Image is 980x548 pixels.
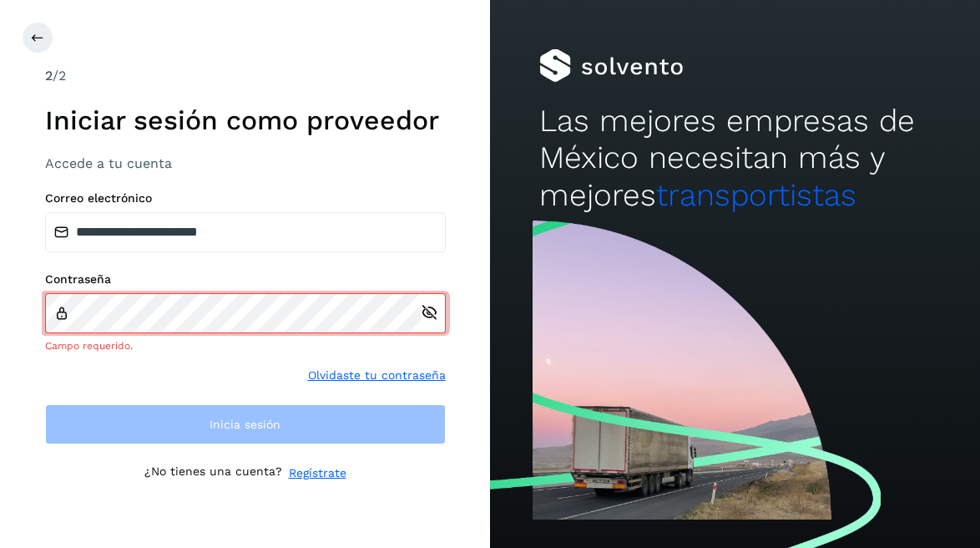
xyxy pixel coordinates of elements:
a: Olvidaste tu contraseña [308,367,446,384]
p: ¿No tienes una cuenta? [144,464,282,482]
button: Inicia sesión [45,404,446,444]
span: 2 [45,68,53,84]
label: Correo electrónico [45,191,446,205]
h1: Iniciar sesión como proveedor [45,104,446,136]
span: transportistas [656,177,856,213]
div: Campo requerido. [45,338,446,353]
h3: Accede a tu cuenta [45,155,446,171]
label: Contraseña [45,272,446,287]
h2: Las mejores empresas de México necesitan más y mejores [539,103,932,214]
div: /2 [45,66,446,86]
span: Inicia sesión [210,419,280,430]
a: Regístrate [289,464,346,482]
